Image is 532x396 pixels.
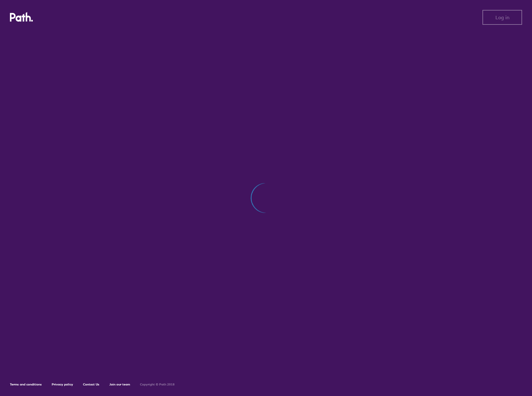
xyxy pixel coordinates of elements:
[83,382,99,386] a: Contact Us
[52,382,73,386] a: Privacy policy
[495,15,509,20] span: Log in
[140,383,175,386] h6: Copyright © Path 2018
[109,382,130,386] a: Join our team
[10,382,42,386] a: Terms and conditions
[482,10,522,25] button: Log in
